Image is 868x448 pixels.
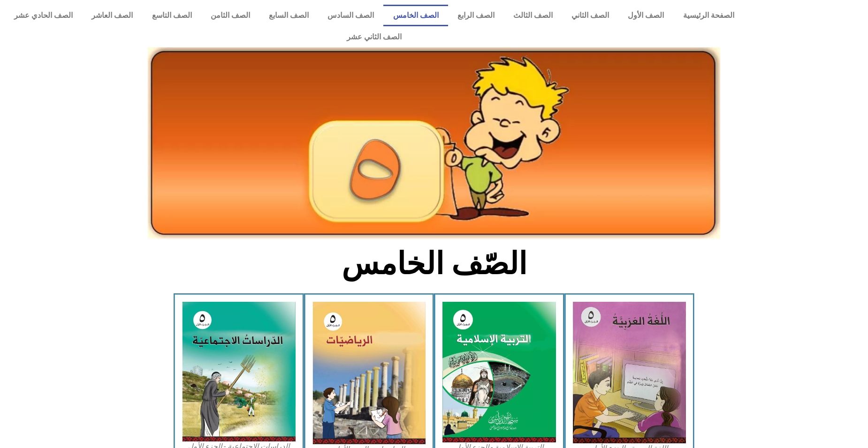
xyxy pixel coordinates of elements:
[259,5,318,26] a: الصف السابع
[383,5,448,26] a: الصف الخامس
[82,5,142,26] a: الصف العاشر
[5,5,82,26] a: الصف الحادي عشر
[5,26,744,48] a: الصف الثاني عشر
[618,5,673,26] a: الصف الأول
[143,5,201,26] a: الصف التاسع
[448,5,504,26] a: الصف الرابع
[318,5,383,26] a: الصف السادس
[201,5,259,26] a: الصف الثامن
[674,5,744,26] a: الصفحة الرئيسية
[562,5,618,26] a: الصف الثاني
[504,5,562,26] a: الصف الثالث
[279,246,589,282] h2: الصّف الخامس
